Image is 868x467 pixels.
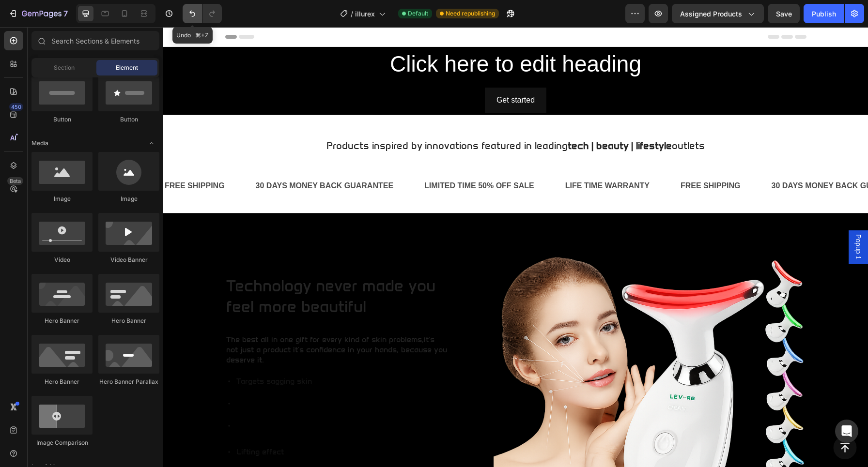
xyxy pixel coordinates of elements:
[73,348,149,360] p: Targets sagging skin
[163,27,868,467] iframe: Design area
[144,136,159,151] span: Toggle open
[31,195,93,203] div: Image
[73,394,111,403] span: Skin aging
[70,22,635,53] h2: Click here to edit heading
[355,9,375,19] span: illurex
[98,115,159,124] div: Button
[31,139,48,148] span: Media
[672,4,764,23] button: Assigned Products
[31,438,93,447] div: Image Comparison
[31,256,93,264] div: Video
[607,151,747,167] div: 30 DAYS MONEY BACK GUARANTEE
[54,63,75,72] span: Section
[4,4,72,23] button: 7
[446,9,495,18] span: Need republishing
[31,316,93,325] div: Hero Banner
[98,256,159,264] div: Video Banner
[804,4,844,23] button: Publish
[680,9,742,19] span: Assigned Products
[351,9,353,19] span: /
[9,103,23,111] div: 450
[260,151,372,167] div: LIMITED TIME 50% OFF SALE
[322,60,383,86] button: Get started
[0,151,62,167] div: FREE SHIPPING
[401,151,487,167] div: LIFE TIME WARRANTY
[62,248,285,291] h2: Technology never made you feel more beautiful
[63,308,284,338] p: The best all in one gift for every kind of skin problems,it's not just a product it's confidence ...
[690,207,700,232] span: Popup 1
[31,377,93,386] div: Hero Banner
[73,372,142,381] span: Restores elasticity
[408,9,428,18] span: Default
[116,63,138,72] span: Element
[7,177,23,185] div: Beta
[98,316,159,325] div: Hero Banner
[183,4,222,23] div: Undo/Redo
[7,111,697,126] h2: Products inspired by innovations featured in leading outlets
[776,10,792,18] span: Save
[31,31,159,50] input: Search Sections & Elements
[404,113,509,124] strong: tech | beauty | lifestyle
[812,9,836,19] div: Publish
[98,195,159,203] div: Image
[92,151,232,167] div: 30 DAYS MONEY BACK GUARANTEE
[31,115,93,124] div: Button
[333,66,372,80] div: Get started
[835,420,858,443] div: Open Intercom Messenger
[516,151,578,167] div: FREE SHIPPING
[63,8,68,19] p: 7
[768,4,800,23] button: Save
[98,377,159,386] div: Hero Banner Parallax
